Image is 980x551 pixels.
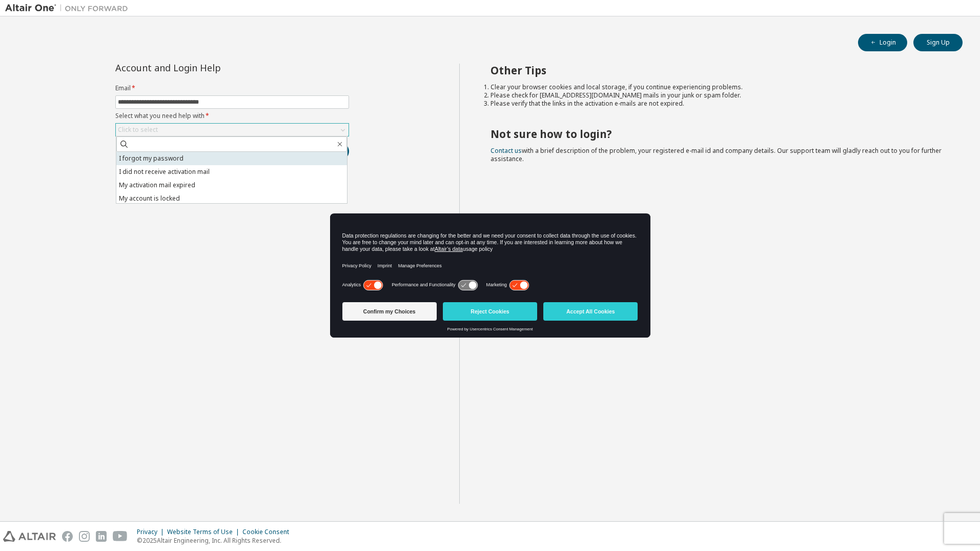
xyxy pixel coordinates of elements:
label: Select what you need help with [115,112,349,120]
p: © 2025 Altair Engineering, Inc. All Rights Reserved. [137,536,295,545]
div: Click to select [118,126,158,134]
li: I forgot my password [116,152,347,165]
img: linkedin.svg [96,531,107,542]
img: altair_logo.svg [3,531,56,542]
img: youtube.svg [113,531,128,542]
span: with a brief description of the problem, your registered e-mail id and company details. Our suppo... [491,146,942,163]
div: Cookie Consent [242,528,295,536]
div: Click to select [116,124,349,136]
h2: Other Tips [491,64,945,77]
h2: Not sure how to login? [491,127,945,141]
a: Contact us [491,146,522,155]
img: Altair One [5,3,133,13]
label: Email [115,84,349,92]
button: Login [858,34,907,51]
img: facebook.svg [62,531,73,542]
div: Account and Login Help [115,64,302,72]
div: Website Terms of Use [167,528,242,536]
li: Please check for [EMAIL_ADDRESS][DOMAIN_NAME] mails in your junk or spam folder. [491,91,945,100]
li: Clear your browser cookies and local storage, if you continue experiencing problems. [491,83,945,91]
button: Sign Up [913,34,963,51]
img: instagram.svg [79,531,90,542]
div: Privacy [137,528,167,536]
li: Please verify that the links in the activation e-mails are not expired. [491,100,945,108]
